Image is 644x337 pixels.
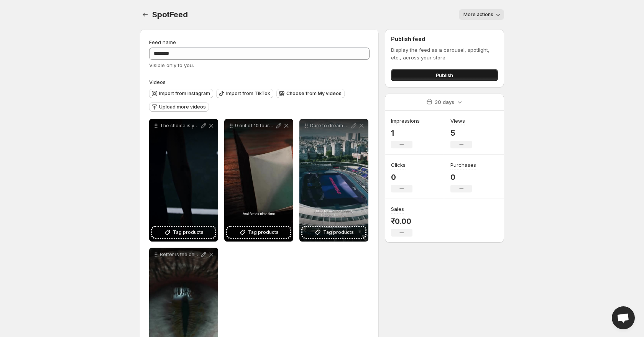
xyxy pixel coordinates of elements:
p: Display the feed as a carousel, spotlight, etc., across your store. [391,46,498,61]
p: The choice is yours No matter what youre running more Run in the all-new Pegasus Vomero and Struc... [160,123,200,129]
div: The choice is yours No matter what youre running more Run in the all-new Pegasus Vomero and Struc... [149,119,218,242]
button: Settings [140,9,151,20]
p: Dare to dream All episodes of Breaking4 are now streaming [310,123,350,129]
span: Choose from My videos [286,90,342,97]
div: 9 out of 10 tournament titles 5 wins in a row The Canarinha flies to the topagain But theres no s... [224,119,293,242]
p: 30 days [435,98,454,106]
span: Tag products [173,229,204,236]
div: Dare to dream All episodes of Breaking4 are now streamingTag products [299,119,368,242]
button: Tag products [302,227,365,238]
button: Import from TikTok [216,89,273,98]
h3: Views [450,117,465,125]
h3: Purchases [450,161,476,169]
span: Tag products [248,229,279,236]
h3: Sales [391,205,404,213]
h3: Clicks [391,161,406,169]
p: 0 [450,173,476,182]
p: 1 [391,128,420,138]
span: Import from Instagram [159,90,210,97]
span: Upload more videos [159,104,206,110]
button: Import from Instagram [149,89,213,98]
span: Videos [149,79,166,85]
span: Feed name [149,39,176,45]
button: Tag products [152,227,215,238]
h3: Impressions [391,117,420,125]
button: More actions [459,9,504,20]
p: 0 [391,173,412,182]
p: 5 [450,128,472,138]
button: Publish [391,69,498,81]
button: Choose from My videos [276,89,345,98]
button: Tag products [227,227,290,238]
button: Upload more videos [149,102,209,112]
a: Open chat [612,306,635,329]
span: Visible only to you. [149,62,194,68]
span: More actions [463,12,493,18]
span: Import from TikTok [226,90,270,97]
h2: Publish feed [391,35,498,43]
span: Tag products [323,229,354,236]
p: ₹0.00 [391,217,412,226]
span: SpotFeed [152,10,187,19]
p: 9 out of 10 tournament titles 5 wins in a row The Canarinha flies to the topagain But theres no s... [235,123,275,129]
p: Better is the only choice fcbarcelona purest expression of footballing perfection meets the const... [160,252,200,258]
span: Publish [436,71,453,79]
